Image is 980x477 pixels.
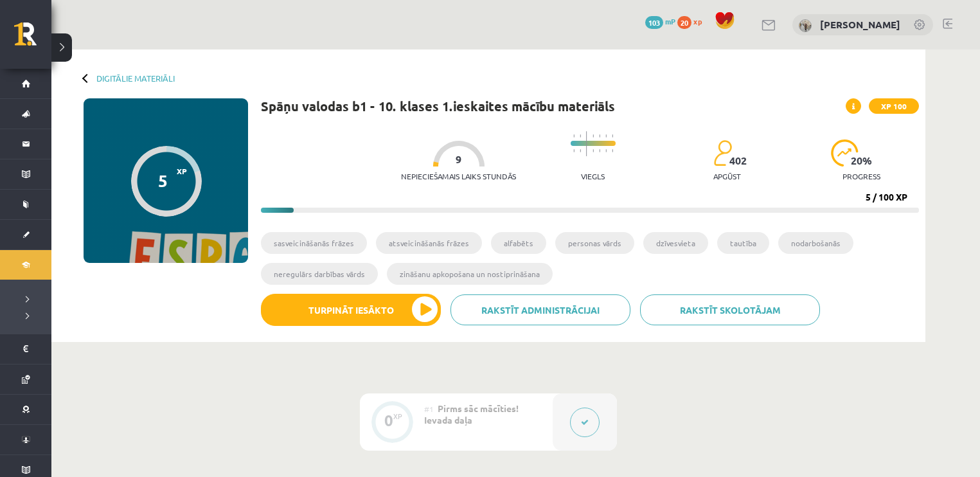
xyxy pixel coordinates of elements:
[599,134,600,138] img: icon-short-line-57e1e144782c952c97e751825c79c345078a6d821885a25fce030b3d8c18986b.svg
[643,232,708,254] li: dzīvesvieta
[573,149,575,152] img: icon-short-line-57e1e144782c952c97e751825c79c345078a6d821885a25fce030b3d8c18986b.svg
[491,232,546,254] li: alfabēts
[677,16,708,26] a: 20 xp
[677,16,691,29] span: 20
[645,16,675,26] a: 103 mP
[778,232,853,254] li: nodarbošanās
[586,131,587,156] img: icon-long-line-d9ea69661e0d244f92f715978eff75569469978d946b2353a9bb055b3ed8787d.svg
[456,154,461,165] span: 9
[158,171,168,190] div: 5
[580,149,581,152] img: icon-short-line-57e1e144782c952c97e751825c79c345078a6d821885a25fce030b3d8c18986b.svg
[387,263,553,285] li: zināšanu apkopošana un nostiprināšana
[261,98,615,114] h1: Spāņu valodas b1 - 10. klases 1.ieskaites mācību materiāls
[393,413,402,420] div: XP
[177,166,187,175] span: XP
[96,73,175,83] a: Digitālie materiāli
[261,232,367,254] li: sasveicināšanās frāzes
[401,172,516,181] p: Nepieciešamais laiks stundās
[665,16,675,26] span: mP
[261,294,441,326] button: Turpināt iesākto
[555,232,634,254] li: personas vārds
[592,149,594,152] img: icon-short-line-57e1e144782c952c97e751825c79c345078a6d821885a25fce030b3d8c18986b.svg
[869,98,919,114] span: XP 100
[261,263,378,285] li: neregulārs darbības vārds
[713,139,732,166] img: students-c634bb4e5e11cddfef0936a35e636f08e4e9abd3cc4e673bd6f9a4125e45ecb1.svg
[831,139,859,166] img: icon-progress-161ccf0a02000e728c5f80fcf4c31c7af3da0e1684b2b1d7c360e028c24a22f1.svg
[729,155,747,166] span: 402
[640,294,820,325] a: Rakstīt skolotājam
[14,22,51,55] a: Rīgas 1. Tālmācības vidusskola
[605,134,607,138] img: icon-short-line-57e1e144782c952c97e751825c79c345078a6d821885a25fce030b3d8c18986b.svg
[851,155,873,166] span: 20 %
[384,415,393,426] div: 0
[612,149,613,152] img: icon-short-line-57e1e144782c952c97e751825c79c345078a6d821885a25fce030b3d8c18986b.svg
[581,172,605,181] p: Viegls
[592,134,594,138] img: icon-short-line-57e1e144782c952c97e751825c79c345078a6d821885a25fce030b3d8c18986b.svg
[376,232,482,254] li: atsveicināšanās frāzes
[599,149,600,152] img: icon-short-line-57e1e144782c952c97e751825c79c345078a6d821885a25fce030b3d8c18986b.svg
[424,404,434,414] span: #1
[717,232,769,254] li: tautība
[580,134,581,138] img: icon-short-line-57e1e144782c952c97e751825c79c345078a6d821885a25fce030b3d8c18986b.svg
[605,149,607,152] img: icon-short-line-57e1e144782c952c97e751825c79c345078a6d821885a25fce030b3d8c18986b.svg
[842,172,880,181] p: progress
[645,16,663,29] span: 103
[573,134,575,138] img: icon-short-line-57e1e144782c952c97e751825c79c345078a6d821885a25fce030b3d8c18986b.svg
[820,18,900,31] a: [PERSON_NAME]
[424,402,519,426] span: Pirms sāc mācīties! Ievada daļa
[693,16,702,26] span: xp
[450,294,630,325] a: Rakstīt administrācijai
[713,172,741,181] p: apgūst
[612,134,613,138] img: icon-short-line-57e1e144782c952c97e751825c79c345078a6d821885a25fce030b3d8c18986b.svg
[799,19,812,32] img: Angelīna Vitkovska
